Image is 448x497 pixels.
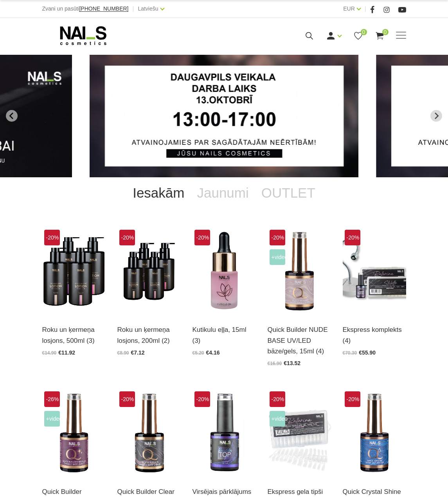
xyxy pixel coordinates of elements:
[42,228,106,315] img: BAROJOŠS roku un ķermeņa LOSJONSBALI COCONUT barojošs roku un ķermeņa losjons paredzēts jebkura t...
[343,350,357,356] span: €70.30
[42,350,57,356] span: €14.90
[270,391,285,407] span: -20%
[268,228,331,315] img: Lieliskas noturības kamuflējošā bāze/gels, kas ir saudzīga pret dabīgo nagu un nebojā naga plātni...
[117,350,129,356] span: €8.90
[117,228,181,315] img: BAROJOŠS roku un ķermeņa LOSJONSBALI COCONUT barojošs roku un ķermeņa losjons paredzēts jebkura t...
[44,230,60,245] span: -20%
[42,324,106,346] a: Roku un ķermeņa losjons, 500ml (3)
[270,411,285,427] span: +Video
[270,249,285,265] span: +Video
[138,4,158,13] a: Latviešu
[79,6,128,12] a: [PHONE_NUMBER]
[119,230,135,245] span: -20%
[343,228,406,315] img: Ekpress gēla tipši pieaudzēšanai 240 gab.Gēla nagu pieaudzēšana vēl nekad nav bijusi tik vienkārš...
[345,391,360,407] span: -20%
[268,361,282,366] span: €16.90
[365,4,366,14] span: |
[430,110,442,122] button: Next slide
[255,177,322,209] a: OUTLET
[132,4,134,14] span: |
[343,4,355,13] a: EUR
[90,55,358,177] li: 1 of 13
[359,349,376,356] span: €55.90
[270,230,285,245] span: -20%
[361,29,367,35] span: 0
[343,389,406,477] img: Virsējais pārklājums bez lipīgā slāņa un UV zilā pārklājuma. Nodrošina izcilu spīdumu manikīram l...
[193,324,256,346] a: Kutikulu eļļa, 15ml (3)
[284,360,300,366] span: €13.52
[6,110,18,122] button: Go to last slide
[117,389,181,477] img: Klientu iemīļotajai Rubber bāzei esam mainījuši nosaukumu uz Quick Builder Clear HYBRID Base UV/L...
[268,389,331,477] img: Ekpress gela tipši pieaudzēšanai 240 gab.Gela nagu pieaudzēšana vēl nekad nav bijusi tik vienkārš...
[193,228,256,315] img: Mitrinoša, mīkstinoša un aromātiska kutikulas eļļa. Bagāta ar nepieciešamo omega-3, 6 un 9, kā ar...
[58,349,75,356] span: €11.92
[44,391,60,407] span: -26%
[194,230,210,245] span: -20%
[345,230,360,245] span: -20%
[79,5,128,12] span: [PHONE_NUMBER]
[117,324,181,346] a: Roku un ķermeņa losjons, 200ml (2)
[382,29,389,35] span: 0
[268,324,331,357] a: Quick Builder NUDE BASE UV/LED bāze/gels, 15ml (4)
[191,177,255,209] a: Jaunumi
[353,31,363,41] a: 0
[131,349,145,356] span: €7.12
[42,389,106,477] img: Maskējoša, viegli mirdzoša bāze/gels. Unikāls produkts ar daudz izmantošanas iespējām: •Bāze gell...
[44,411,60,427] span: +Video
[194,391,210,407] span: -20%
[42,4,129,14] div: Zvani un pasūti
[343,324,406,346] a: Ekspress komplekts (4)
[375,31,385,41] a: 0
[119,391,135,407] span: -20%
[193,389,256,477] img: Builder Top virsējais pārklājums bez lipīgā slāņa gellakas/gela pārklājuma izlīdzināšanai un nost...
[206,349,220,356] span: €4.16
[126,177,191,209] a: Iesakām
[193,350,204,356] span: €5.20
